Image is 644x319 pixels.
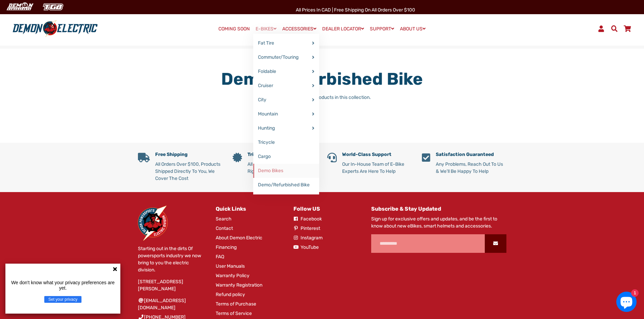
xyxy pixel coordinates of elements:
[253,36,319,50] a: Fat Tire
[216,291,245,298] a: Refund policy
[293,225,320,232] a: Pinterest
[216,272,249,279] a: Warranty Policy
[293,234,323,241] a: Instagram
[253,135,319,150] a: Tricycle
[253,64,319,79] a: Foldable
[293,215,322,222] a: Facebook
[253,79,319,93] a: Cruiser
[253,107,319,121] a: Mountain
[614,292,639,314] inbox-online-store-chat: Shopify online store chat
[293,244,319,251] a: YouTube
[320,24,366,34] a: DEALER LOCATOR
[367,24,397,34] a: SUPPORT
[371,206,506,212] h4: Subscribe & Stay Updated
[216,24,252,34] a: COMING SOON
[253,164,319,178] a: Demo Bikes
[216,263,245,270] a: User Manuals
[253,93,319,107] a: City
[253,178,319,192] a: Demo/Refurbished Bike
[253,150,319,164] a: Cargo
[3,1,36,12] img: Demon Electric
[247,152,317,158] h5: Tried & Tested
[216,215,232,222] a: Search
[436,152,506,158] h5: Satisfaction Guaranteed
[296,7,415,13] span: All Prices in CAD | Free shipping on all orders over $100
[216,253,224,260] a: FAQ
[138,297,206,311] a: [EMAIL_ADDRESS][DOMAIN_NAME]
[253,121,319,135] a: Hunting
[10,20,100,37] img: Demon Electric logo
[216,225,233,232] a: Contact
[216,244,237,251] a: Financing
[44,296,81,303] button: Set your privacy
[216,206,283,212] h4: Quick Links
[342,161,412,175] p: Our In-House Team of E-Bike Experts Are Here To Help
[155,161,222,182] p: All Orders Over $100, Products Shipped Directly To You, We Cover The Cost
[253,50,319,64] a: Commuter/Touring
[216,300,256,308] a: Terms of Purchase
[216,282,262,289] a: Warranty Registration
[216,234,262,241] a: About Demon Electric
[342,152,412,158] h5: World-Class Support
[253,24,279,34] a: E-BIKES
[39,1,67,12] img: TGB Canada
[138,94,506,101] p: Sorry, there are no products in this collection.
[138,278,206,292] p: [STREET_ADDRESS][PERSON_NAME]
[216,310,252,317] a: Terms of Service
[371,215,506,230] p: Sign up for exclusive offers and updates, and be the first to know about new eBikes, smart helmet...
[436,161,506,175] p: Any Problems, Reach Out To Us & We'll Be Happy To Help
[8,280,118,291] p: We don't know what your privacy preferences are yet.
[293,206,361,212] h4: Follow US
[280,24,319,34] a: ACCESSORIES
[138,245,206,273] p: Starting out in the dirts Of powersports industry we now bring to you the electric division.
[247,161,317,175] p: All Of Our Products Go Through Rigorous Performance Testing
[138,206,168,241] img: Demon Electric
[201,69,443,89] h1: Demo/Refurbished Bike
[398,24,428,34] a: ABOUT US
[155,152,222,158] h5: Free Shipping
